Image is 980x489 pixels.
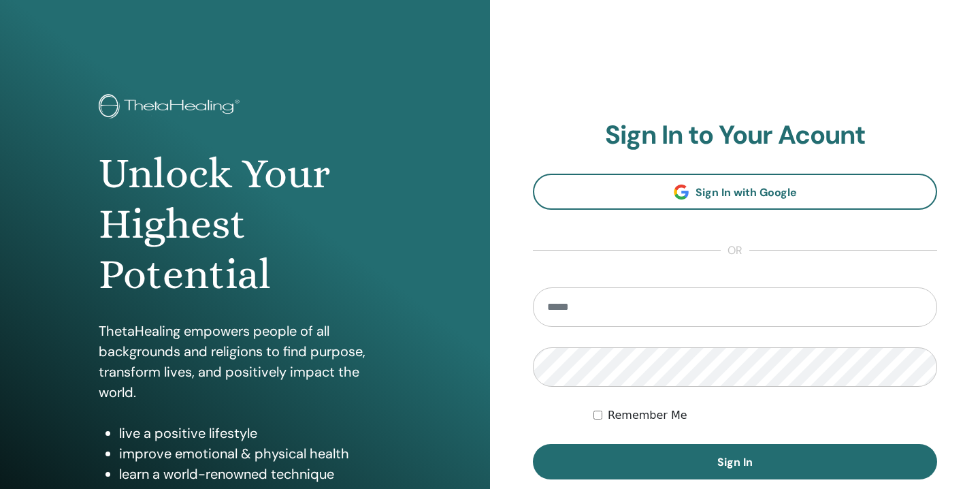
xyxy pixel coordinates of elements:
[608,407,687,424] label: Remember Me
[119,464,391,484] li: learn a world-renowned technique
[99,321,391,403] p: ThetaHealing empowers people of all backgrounds and religions to find purpose, transform lives, a...
[593,407,937,424] div: Keep me authenticated indefinitely or until I manually logout
[533,444,937,479] button: Sign In
[721,242,749,259] span: or
[717,455,753,469] span: Sign In
[696,185,797,200] span: Sign In with Google
[533,120,937,151] h2: Sign In to Your Acount
[119,443,391,464] li: improve emotional & physical health
[119,423,391,443] li: live a positive lifestyle
[533,174,937,210] a: Sign In with Google
[99,148,391,300] h1: Unlock Your Highest Potential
